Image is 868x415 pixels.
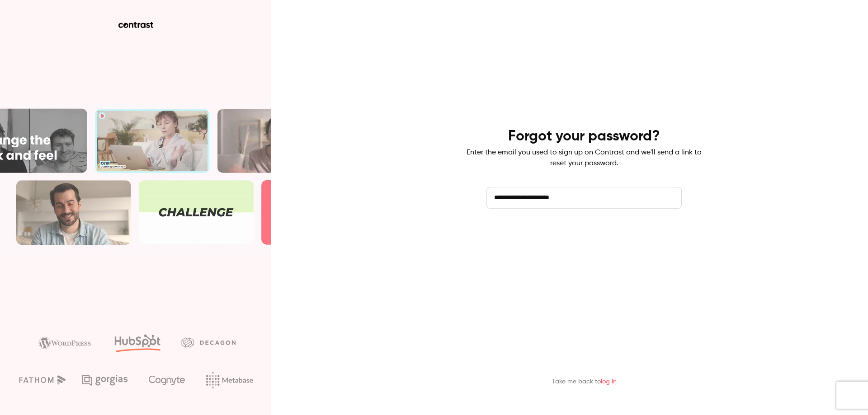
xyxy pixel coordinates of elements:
h4: Forgot your password? [508,127,660,145]
p: Enter the email you used to sign up on Contrast and we'll send a link to reset your password. [467,147,702,169]
a: log in [601,378,617,385]
p: Take me back to [552,377,617,386]
button: Send reset email [486,223,682,245]
img: decagon [181,337,236,347]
